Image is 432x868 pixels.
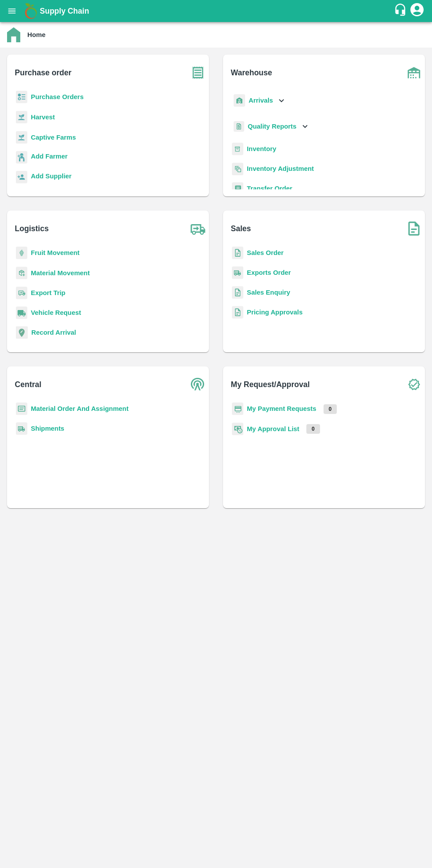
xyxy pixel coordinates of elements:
b: My Request/Approval [231,378,310,391]
img: reciept [16,91,27,103]
img: sales [232,247,243,259]
a: Exports Order [247,269,291,276]
img: logo [22,2,40,20]
img: check [403,373,425,395]
a: My Payment Requests [247,405,317,412]
img: purchase [187,62,209,84]
img: central [187,373,209,395]
a: Pricing Approvals [247,309,302,316]
img: soSales [403,218,425,240]
button: open drawer [2,1,22,21]
img: delivery [16,287,27,299]
img: shipments [16,422,27,435]
img: sales [232,306,243,319]
b: Add Supplier [31,173,71,180]
b: Logistics [15,222,49,235]
a: Purchase Orders [31,93,84,100]
div: Arrivals [232,91,287,111]
p: 0 [306,424,320,434]
img: shipments [232,266,243,279]
img: material [16,266,27,280]
a: Inventory [247,145,276,152]
b: Arrivals [249,97,273,104]
b: Supply Chain [40,7,89,15]
img: harvest [16,111,27,124]
a: Vehicle Request [31,309,81,316]
div: account of current user [409,2,425,20]
img: whArrival [234,94,245,107]
img: vehicle [16,307,27,319]
img: harvest [16,131,27,144]
b: Warehouse [231,66,272,79]
a: Sales Order [247,249,283,256]
img: payment [232,403,243,415]
div: customer-support [394,3,409,19]
a: Shipments [31,425,64,432]
b: Quality Reports [248,123,297,130]
img: whTransfer [232,182,243,195]
img: centralMaterial [16,403,27,415]
a: Sales Enquiry [247,289,290,296]
img: whInventory [232,143,243,155]
a: Record Arrival [31,329,76,336]
a: My Approval List [247,425,299,432]
img: fruit [16,247,27,259]
img: warehouse [403,62,425,84]
a: Fruit Movement [31,249,80,256]
img: recordArrival [16,326,28,339]
b: Add Farmer [31,153,67,160]
img: home [7,27,20,42]
img: supplier [16,171,27,184]
a: Export Trip [31,289,65,296]
img: approval [232,422,243,436]
a: Material Order And Assignment [31,405,129,412]
img: inventory [232,163,243,175]
a: Supply Chain [40,5,394,17]
b: Purchase order [15,66,71,79]
div: Quality Reports [232,118,310,136]
b: Sales [231,222,251,235]
a: Material Movement [31,270,90,277]
p: 0 [324,404,337,414]
b: Home [27,31,45,38]
b: Central [15,378,41,391]
a: Add Supplier [31,171,71,183]
img: truck [187,218,209,240]
a: Inventory Adjustment [247,165,314,172]
img: qualityReport [234,121,244,132]
a: Transfer Order [247,185,292,192]
img: farmer [16,151,27,164]
a: Harvest [31,114,55,121]
img: sales [232,286,243,299]
a: Add Farmer [31,151,67,163]
a: Captive Farms [31,134,76,141]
